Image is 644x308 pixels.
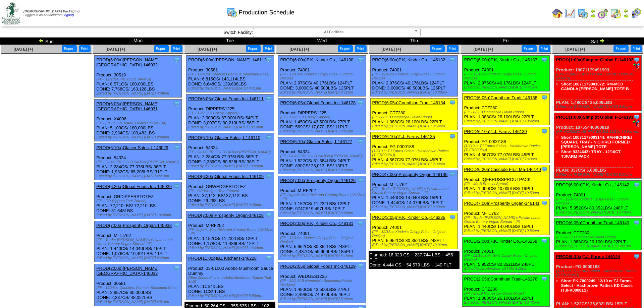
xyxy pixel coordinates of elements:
[280,115,365,119] div: (FP - 12/2.5LB Crispy Dippers)
[566,47,585,52] a: [DATE] [+]
[449,214,456,221] img: Tooltip
[372,100,445,105] a: PROD(6:05a)Corinthian Tradi-146134
[473,47,493,52] a: [DATE] [+]
[96,238,181,246] div: (FP - Trader [PERSON_NAME]'s Private Label Oranic Buttery Vegan Spread - IP)
[96,101,159,111] a: PROD(6:05a)[PERSON_NAME][GEOGRAPHIC_DATA]-146031
[561,135,632,149] a: Short 10071179003144: RM-NICHIREI SQUARE TRAY - NICHIREI FORMED [PERSON_NAME] TOTE
[256,28,412,36] span: All Facilities
[188,213,264,218] a: PROD(7:00a)Prosperity Organ-146108
[357,220,364,227] img: Tooltip
[554,56,641,111] div: Product: 10071179491903 PLAN: 1,490CS / 25,000LBS
[95,264,182,306] div: Product: 30581 PLAN: 2,857CS / 60,000LBS DONE: 2,287CS / 48,027LBS
[449,133,456,140] img: Tooltip
[556,105,641,109] div: Edited by [PERSON_NAME] [DATE] 8:50pm
[541,166,548,173] img: Tooltip
[289,47,309,52] a: [DATE] [+]
[554,113,641,179] div: Product: 10755440000819 PLAN: 337CS / 5,680LBS
[280,254,365,258] div: Edited by [PERSON_NAME] [DATE] 8:18pm
[590,8,596,13] img: arrowleft.gif
[464,167,541,172] a: PROD(6:20a)Cascade Fruit Ma-146140
[278,176,366,217] div: Product: M-RF202 PLAN: 1,152CS / 11,232LBS / 12PLT DONE: 974CS / 9,497LBS / 10PLT
[464,267,549,271] div: Edited by Acederstrom [DATE] 4:39pm
[623,13,629,19] img: arrowright.gif
[278,262,366,303] div: Product: WEDGES1225 PLAN: 1,450CS / 43,500LBS / 27PLT DONE: 2,499CS / 74,970LBS / 46PLT
[62,13,74,17] a: (logout)
[370,132,458,168] div: Product: FG-0000188 PLAN: 4,567CS / 77,076LBS / 45PLT
[280,72,365,80] div: (FP - 12/18oz Kinder's Crispy Fries - Original Recipe)
[370,170,458,211] div: Product: M-TJ762 PLAN: 1,440CS / 14,040LBS / 15PLT DONE: 1,444CS / 14,079LBS / 15PLT
[464,85,549,89] div: Edited by [PERSON_NAME] [DATE] 7:41pm
[188,150,273,154] div: (FP - GLACIER GOLD 24/10ct [PERSON_NAME])
[106,47,125,52] a: [DATE] [+]
[556,57,633,62] a: PROD(1:00a)Simplot Global F-146192
[381,47,401,52] span: [DATE] [+]
[370,99,458,130] div: Product: CTZ280 PLAN: 1,088CS / 26,100LBS / 22PLT
[372,149,458,157] div: (12/10 ct TJ Farms Select - Hashbrown Patties (TJFR00081))
[372,57,445,62] a: PROD(6:00a)P.K, Kinder Co.,-146132
[188,174,264,179] a: PROD(6:20a)Global Foods Inc-146109
[372,72,458,80] div: (FP - 12/18oz Kinder's Crispy Fries - Original Recipe)
[464,292,549,296] div: (FP - 8/3LB Homestyle Onion Rings)
[188,57,266,62] a: PROD(6:00a)[PERSON_NAME]-146112
[449,171,456,178] img: Tooltip
[633,219,640,226] img: Tooltip
[188,189,273,193] div: (FP - GR Wedges Tote Zoroco)
[39,38,44,43] img: arrowleft.gif
[357,56,364,63] img: Tooltip
[173,144,180,151] img: Tooltip
[372,115,458,119] div: (FP - 8/3LB Homestyle Onion Rings)
[276,38,368,45] td: Wed
[265,134,272,141] img: Tooltip
[554,181,641,217] div: Product: 74001 PLAN: 5,952CS / 80,352LBS / 248PLT
[610,8,621,19] img: calendarinout.gif
[462,275,549,307] div: Product: CTZ280 PLAN: 1,088CS / 26,100LBS / 22PLT
[96,266,159,276] a: PROD(2:00p)[PERSON_NAME][GEOGRAPHIC_DATA]-146033
[357,177,364,184] img: Tooltip
[447,45,459,52] button: Print
[95,143,182,180] div: Product: 54324 PLAN: 2,284CS / 77,076LBS / 36PLT DONE: 1,932CS / 65,205LBS / 31PLT
[556,254,620,259] a: PROD(6:10a)T.J. Farms-146144
[280,90,365,95] div: Edited by [PERSON_NAME] [DATE] 8:12pm
[631,8,641,19] img: calendarcustomer.gif
[464,201,540,206] a: PROD(7:00a)Prosperity Organ-146141
[552,38,644,45] td: Sat
[552,8,563,19] img: home.gif
[188,125,273,129] div: Edited by [PERSON_NAME] [DATE] 10:10pm
[590,13,596,19] img: arrowright.gif
[556,220,629,225] a: PROD(6:05a)Corinthian Tradi-146143
[265,56,272,63] img: Tooltip
[96,300,181,304] div: Edited by [PERSON_NAME] [DATE] 4:51pm
[541,275,548,282] img: Tooltip
[578,8,588,19] img: calendarprod.gif
[227,7,237,18] img: calendarprod.gif
[280,129,365,133] div: Edited by [PERSON_NAME] [DATE] 9:01pm
[464,129,527,134] a: PROD(6:10a)T.J. Farms-146139
[92,38,184,45] td: Mon
[462,127,549,163] div: Product: FG-0000188 PLAN: 4,567CS / 77,076LBS / 45PLT
[556,72,641,80] div: (FP-FORMED HB PTY OVAL 12/10C LYNDEN FARMS)
[280,154,365,158] div: (FP - GLACIER GOLD 24/10ct [PERSON_NAME])
[556,182,629,187] a: PROD(6:00a)P.K, Kinder Co.,-146142
[541,128,548,135] img: Tooltip
[464,95,537,100] a: PROD(6:05a)Corinthian Tradi-146138
[464,57,537,62] a: PROD(6:00a)P.K, Kinder Co.,-146137
[338,45,353,52] button: Export
[370,213,458,249] div: Product: 74001 PLAN: 5,952CS / 80,352LBS / 248PLT
[188,96,264,101] a: PROD(6:05a)Global Foods Inc-146111
[464,301,549,305] div: Edited by [PERSON_NAME] [DATE] 10:42pm
[464,276,537,282] a: PROD(2:05p)Corinthian Tradi-146276
[460,38,552,45] td: Fri
[449,99,456,106] img: Tooltip
[541,238,548,244] img: Tooltip
[280,211,365,215] div: Edited by [PERSON_NAME] [DATE] 8:08pm
[280,178,356,183] a: PROD(7:00a)Prosperity Organ-146126
[265,173,272,180] img: Tooltip
[372,134,435,139] a: PROD(6:10a)T.J. Farms-146135
[96,121,181,125] div: (FP - [PERSON_NAME] 4/4kg Crinkle Cut)
[278,56,366,97] div: Product: 74001 PLAN: 2,976CS / 40,176LBS / 124PLT DONE: 3,000CS / 40,500LBS / 125PLT
[372,205,458,209] div: Edited by [PERSON_NAME] [DATE] 9:39pm
[265,255,272,261] img: Tooltip
[96,77,181,81] div: (FP - 12/28oz [PERSON_NAME])
[372,90,458,95] div: Edited by [PERSON_NAME] [DATE] 10:30pm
